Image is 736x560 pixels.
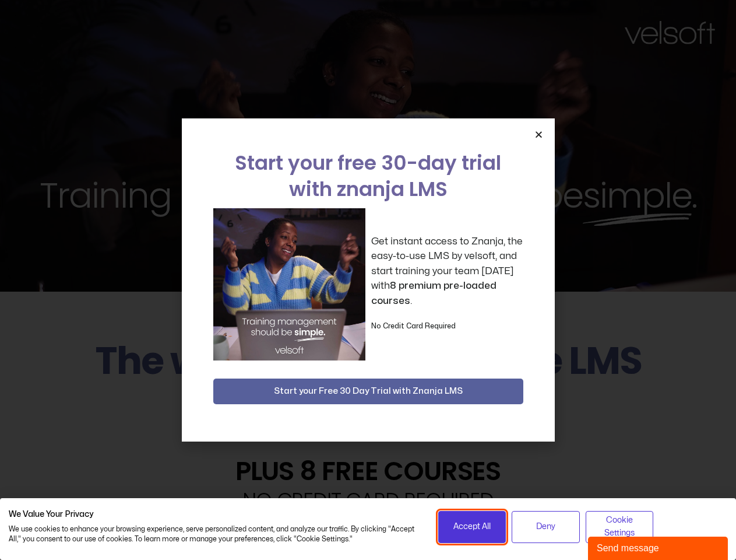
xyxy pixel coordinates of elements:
[274,384,463,398] span: Start your Free 30 Day Trial with Znanja LMS
[371,234,523,309] p: Get instant access to Znanja, the easy-to-use LMS by velsoft, and start training your team [DATE]...
[213,208,365,360] img: a woman sitting at her laptop dancing
[371,323,456,330] strong: No Credit Card Required
[438,511,506,543] button: Accept all cookies
[534,130,543,139] a: Close
[213,150,523,202] h2: Start your free 30-day trial with znanja LMS
[588,534,730,560] iframe: chat widget
[536,520,555,533] span: Deny
[213,379,523,404] button: Start your Free 30 Day Trial with Znanja LMS
[586,511,654,543] button: Adjust cookie preferences
[9,524,421,544] p: We use cookies to enhance your browsing experience, serve personalized content, and analyze our t...
[593,514,646,540] span: Cookie Settings
[371,281,496,306] strong: 8 premium pre-loaded courses
[9,509,421,520] h2: We Value Your Privacy
[453,520,491,533] span: Accept All
[512,511,580,543] button: Deny all cookies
